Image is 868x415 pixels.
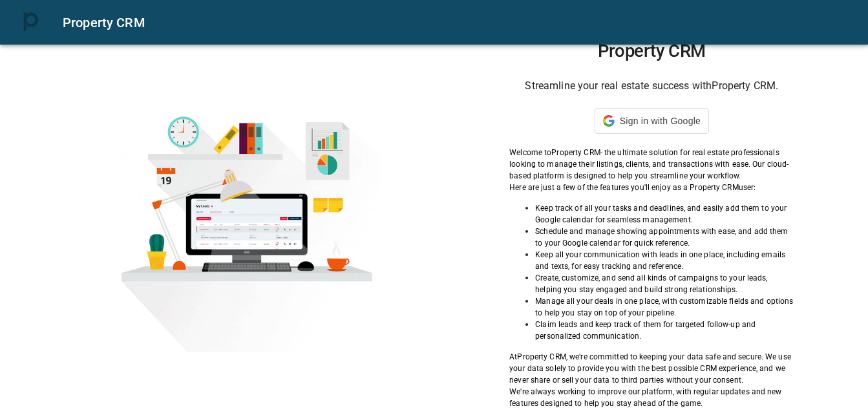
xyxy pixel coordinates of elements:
[535,319,794,342] p: Claim leads and keep track of them for targeted follow-up and personalized communication.
[535,295,794,319] p: Manage all your deals in one place, with customizable fields and options to help you stay on top ...
[535,249,794,272] p: Keep all your communication with leads in one place, including emails and texts, for easy trackin...
[535,272,794,295] p: Create, customize, and send all kinds of campaigns to your leads, helping you stay engaged and bu...
[509,77,794,95] h6: Streamline your real estate success with Property CRM .
[509,351,794,386] p: At Property CRM , we're committed to keeping your data safe and secure. We use your data solely t...
[595,108,709,134] div: Sign in with Google
[535,202,794,226] p: Keep track of all your tasks and deadlines, and easily add them to your Google calendar for seaml...
[509,147,794,182] p: Welcome to Property CRM - the ultimate solution for real estate professionals looking to manage t...
[620,116,701,126] span: Sign in with Google
[63,12,852,33] div: Property CRM
[509,41,794,61] h1: Property CRM
[535,226,794,249] p: Schedule and manage showing appointments with ease, and add them to your Google calendar for quic...
[509,386,794,409] p: We're always working to improve our platform, with regular updates and new features designed to h...
[509,182,794,193] p: Here are just a few of the features you'll enjoy as a Property CRM user:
